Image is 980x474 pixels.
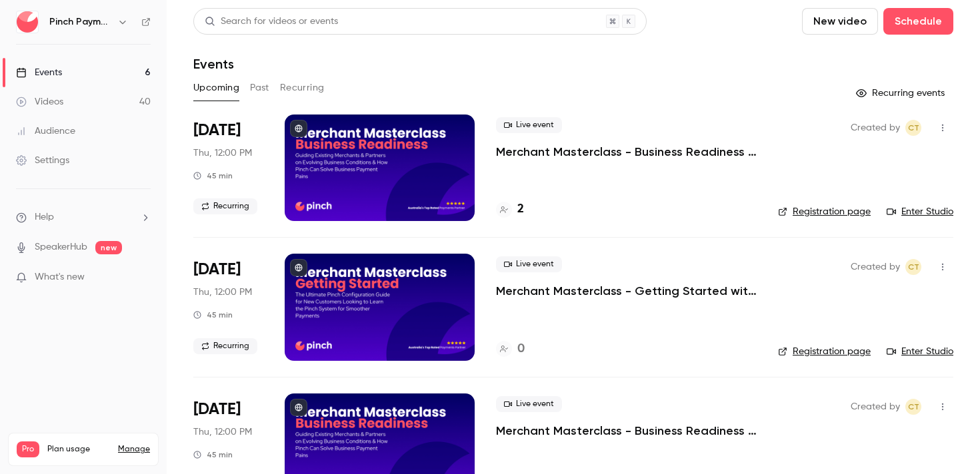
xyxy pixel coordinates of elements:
[16,124,75,138] div: Audience
[17,11,38,33] img: Pinch Payments
[16,154,69,167] div: Settings
[193,56,234,72] h1: Events
[193,259,241,280] span: [DATE]
[205,15,338,29] div: Search for videos or events
[250,77,269,99] button: Past
[496,117,562,133] span: Live event
[193,254,263,360] div: Sep 18 Thu, 12:00 PM (Australia/Brisbane)
[517,340,525,358] h4: 0
[193,338,257,354] span: Recurring
[851,399,900,415] span: Created by
[496,396,562,412] span: Live event
[887,205,953,218] a: Enter Studio
[193,449,233,460] div: 45 min
[16,210,151,224] li: help-dropdown-opener
[193,115,263,221] div: Sep 4 Thu, 12:00 PM (Australia/Brisbane)
[905,120,921,136] span: Cameron Taylor
[193,120,241,141] span: [DATE]
[49,15,112,29] h6: Pinch Payments
[193,286,252,299] span: Thu, 12:00 PM
[280,77,325,99] button: Recurring
[35,270,85,284] span: What's new
[47,444,110,455] span: Plan usage
[778,205,871,218] a: Registration page
[193,310,233,320] div: 45 min
[95,241,122,254] span: new
[496,283,757,299] a: Merchant Masterclass - Getting Started with Pinch
[496,423,757,439] a: Merchant Masterclass - Business Readiness Edition
[905,259,921,275] span: Cameron Taylor
[118,444,150,455] a: Manage
[193,146,252,160] span: Thu, 12:00 PM
[908,399,919,415] span: CT
[517,200,524,218] h4: 2
[496,200,524,218] a: 2
[193,77,239,99] button: Upcoming
[193,170,233,181] div: 45 min
[851,259,900,275] span: Created by
[16,95,63,109] div: Videos
[851,120,900,136] span: Created by
[193,198,257,214] span: Recurring
[496,144,757,160] a: Merchant Masterclass - Business Readiness Edition
[883,8,953,35] button: Schedule
[905,399,921,415] span: Cameron Taylor
[496,340,525,358] a: 0
[35,240,87,254] a: SpeakerHub
[193,399,241,420] span: [DATE]
[887,345,953,358] a: Enter Studio
[35,210,54,224] span: Help
[778,345,871,358] a: Registration page
[496,256,562,272] span: Live event
[802,8,878,35] button: New video
[908,120,919,136] span: CT
[135,272,151,284] iframe: Noticeable Trigger
[908,259,919,275] span: CT
[850,83,953,104] button: Recurring events
[16,66,62,79] div: Events
[193,425,252,439] span: Thu, 12:00 PM
[17,441,39,457] span: Pro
